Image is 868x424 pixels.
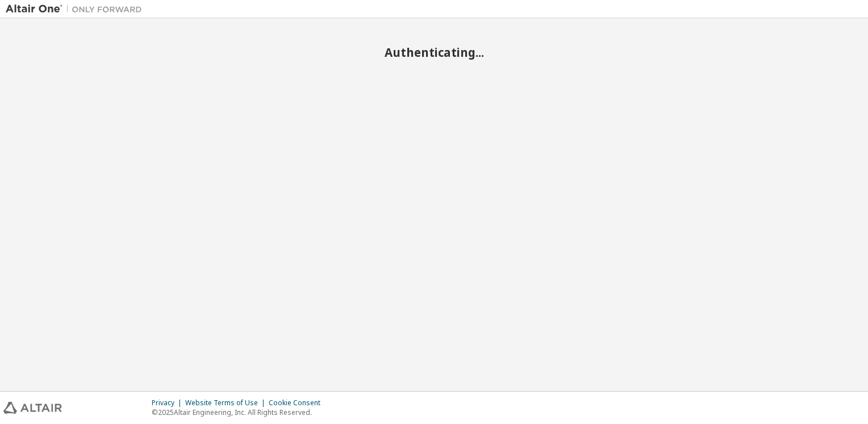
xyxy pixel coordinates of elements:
[185,398,269,408] div: Website Terms of Use
[152,398,185,408] div: Privacy
[6,45,862,60] h2: Authenticating...
[3,402,62,414] img: altair_logo.svg
[6,3,148,15] img: Altair One
[269,398,327,408] div: Cookie Consent
[152,408,327,417] p: © 2025 Altair Engineering, Inc. All Rights Reserved.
